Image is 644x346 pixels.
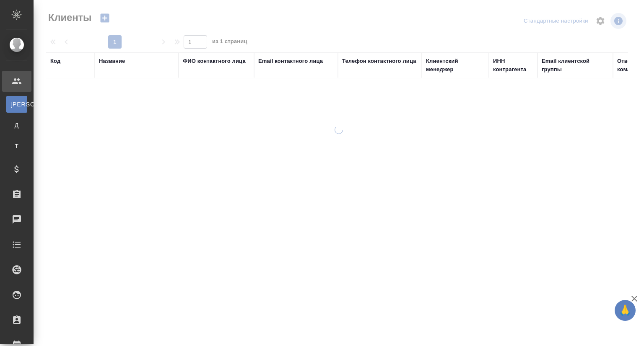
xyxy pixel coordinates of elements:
div: Email клиентской группы [542,57,609,74]
span: Т [10,142,23,150]
div: Клиентский менеджер [426,57,485,74]
span: [PERSON_NAME] [10,100,23,108]
a: Т [6,138,27,155]
div: Телефон контактного лица [342,57,416,65]
span: Д [10,121,23,129]
div: Код [50,57,60,65]
button: 🙏 [615,300,636,321]
div: ИНН контрагента [493,57,533,74]
div: Email контактного лица [258,57,323,65]
div: ФИО контактного лица [183,57,246,65]
a: [PERSON_NAME] [6,96,27,113]
div: Название [99,57,125,65]
span: 🙏 [618,302,632,319]
a: Д [6,117,27,134]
